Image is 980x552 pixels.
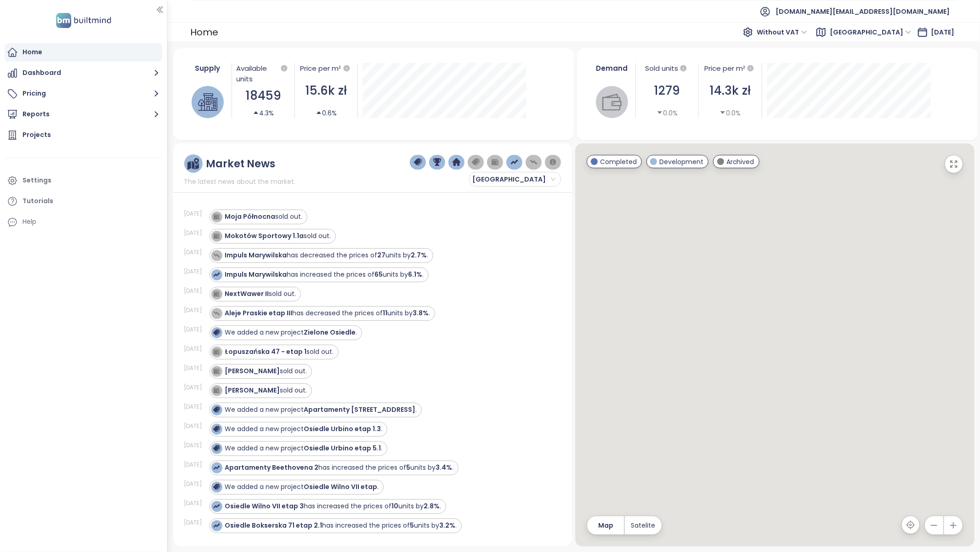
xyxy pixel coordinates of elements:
img: price-increases.png [510,158,519,166]
div: Price per m² [300,63,341,74]
div: [DATE] [184,364,207,372]
img: wallet [602,92,622,112]
div: [DATE] [184,518,207,527]
span: Warszawa [472,172,555,186]
div: sold out. [225,347,334,357]
img: icon [213,484,220,490]
strong: 10 [392,501,399,511]
div: has increased the prices of units by . [225,521,457,530]
div: sold out. [225,386,307,395]
strong: 5 [407,463,411,472]
div: [DATE] [184,248,207,256]
div: sold out. [225,366,307,376]
img: icon [213,329,220,336]
img: price-tag-dark-blue.png [414,158,422,166]
div: Help [23,216,36,228]
div: Price per m² [703,63,757,74]
img: icon [213,503,220,509]
div: Sold units [640,63,694,74]
img: price-tag-grey.png [472,158,480,166]
div: [DATE] [184,210,207,218]
strong: Aleje Praskie etap III [225,308,293,318]
div: Available units [237,63,290,84]
strong: Zielone Osiedle [304,328,356,337]
strong: Impuls Marywilska [225,250,287,260]
button: Pricing [5,85,162,103]
span: Warszawa [830,25,912,39]
div: [DATE] [184,287,207,295]
span: Satelite [631,520,655,530]
div: Settings [23,175,51,186]
div: 0.0% [719,108,741,118]
img: icon [213,464,220,471]
img: icon [213,348,220,355]
span: caret-down [719,109,726,116]
div: Home [190,24,218,40]
img: home-dark-blue.png [453,158,461,166]
div: sold out. [225,289,296,299]
span: Archived [726,157,754,167]
strong: Mokotów Sportowy 1.1a [225,231,304,240]
a: Home [5,43,162,62]
strong: 65 [375,270,383,279]
span: Map [598,520,613,530]
strong: Osiedle Urbino etap 5.1 [304,444,381,453]
div: has increased the prices of units by . [225,463,454,472]
strong: Łopuszańska 47 - etap 1 [225,347,307,356]
div: [DATE] [184,325,207,334]
div: Help [5,213,162,231]
div: We added a new project . [225,328,357,337]
strong: Apartamenty Beethovena 2 [225,463,319,472]
a: Settings [5,171,162,190]
strong: NextWawer II [225,289,269,298]
img: information-circle.png [549,158,557,166]
strong: 5 [410,521,414,530]
div: [DATE] [184,306,207,314]
span: [DATE] [931,28,954,37]
strong: 3.8% [413,308,429,318]
img: icon [213,387,220,393]
strong: Osiedle Urbino etap 1.3 [304,424,381,433]
a: Projects [5,126,162,144]
div: We added a new project . [225,482,379,492]
div: 0.0% [657,108,678,118]
div: 0.6% [316,108,337,118]
strong: 11 [383,308,388,318]
img: icon [213,290,220,297]
img: icon [213,252,220,258]
img: house [198,92,217,112]
img: icon [213,426,220,432]
span: Without VAT [757,25,807,39]
span: caret-up [316,109,322,116]
div: [DATE] [184,229,207,237]
img: icon [213,406,220,413]
span: [DOMAIN_NAME][EMAIL_ADDRESS][DOMAIN_NAME] [776,0,950,23]
strong: 3.4% [436,463,453,472]
button: Map [587,516,624,535]
div: sold out. [225,212,303,222]
span: caret-down [657,109,663,116]
strong: 6.1% [408,270,423,279]
button: Satelite [625,516,662,535]
strong: Impuls Marywilska [225,270,287,279]
div: [DATE] [184,499,207,507]
div: Demand [593,63,631,74]
span: The latest news about the market. [184,176,296,187]
img: wallet-dark-grey.png [491,158,499,166]
div: [DATE] [184,422,207,430]
strong: [PERSON_NAME] [225,386,280,395]
img: ruler [187,158,199,170]
strong: 2.8% [424,501,440,511]
div: Home [23,46,42,58]
div: We added a new project . [225,424,383,434]
img: icon [213,271,220,278]
strong: 27 [378,250,386,260]
img: icon [213,213,220,220]
div: has decreased the prices of units by . [225,250,429,260]
div: Tutorials [23,195,53,207]
div: [DATE] [184,403,207,411]
div: 18459 [237,86,290,105]
strong: 2.7% [411,250,427,260]
div: sold out. [225,231,331,241]
img: icon [213,522,220,529]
